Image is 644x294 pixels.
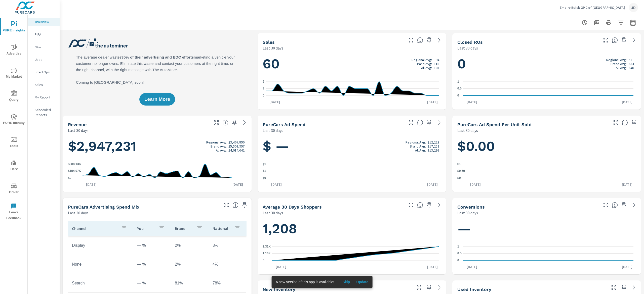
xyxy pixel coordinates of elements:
p: Brand [175,226,192,231]
p: All Avg: [415,148,426,152]
button: Make Fullscreen [407,36,415,44]
text: 2.31K [263,245,271,248]
text: $0 [68,176,71,180]
a: See more details in report [435,119,443,127]
p: [DATE] [467,182,484,187]
div: JD [629,3,638,12]
div: Sales [28,81,60,88]
p: Regional Avg: [412,58,432,62]
text: 0 [457,94,459,97]
text: $0 [457,176,461,180]
a: See more details in report [630,201,638,209]
button: Print Report [604,18,614,28]
p: All Avg: [616,66,627,70]
span: Save this to your personalized report [240,201,249,209]
div: Used [28,56,60,63]
button: Make Fullscreen [610,283,618,291]
p: 640 [629,66,634,70]
p: Empire Buick GMC of [GEOGRAPHIC_DATA] [560,5,625,10]
td: 2% [171,258,209,271]
a: See more details in report [435,36,443,44]
td: — % [133,277,171,289]
text: 0.5 [457,87,462,90]
p: [DATE] [618,100,636,105]
p: [DATE] [266,100,284,105]
h5: Average 30 Days Shoppers [263,204,322,210]
h5: Closed ROs [457,39,483,45]
text: $1 [263,162,266,166]
p: PIPA [35,32,56,37]
span: The number of dealer-specified goals completed by a visitor. [Source: This data is provided by th... [612,202,618,208]
button: Make Fullscreen [415,283,423,291]
td: — % [133,258,171,271]
div: My Report [28,93,60,101]
td: None [68,258,133,271]
p: New [35,44,56,50]
a: See more details in report [435,201,443,209]
p: $17,252 [428,144,439,148]
span: Save this to your personalized report [630,119,638,127]
button: Skip [338,278,354,286]
p: $3,467,896 [228,140,245,144]
td: 2% [171,239,209,252]
span: A new version of this app is available! [276,280,334,284]
button: "Export Report to PDF" [592,18,602,28]
p: [DATE] [83,182,100,187]
div: Scheduled Reports [28,106,60,119]
div: nav menu [0,15,27,223]
span: This table looks at how you compare to the amount of budget you spend per channel as opposed to y... [232,202,238,208]
span: Update [356,280,368,284]
text: 1.16K [263,252,271,255]
a: See more details in report [630,283,638,291]
h1: $0.00 [457,138,636,155]
p: [DATE] [424,100,441,105]
p: Brand Avg: [211,144,227,148]
text: 1 [457,80,459,83]
p: Last 30 days [263,45,283,51]
span: Total cost of media for all PureCars channels for the selected dealership group over the selected... [417,120,423,126]
p: My Report [35,95,56,100]
p: [DATE] [463,264,481,269]
p: All Avg: [421,66,432,70]
button: Select Date Range [628,18,638,28]
button: Make Fullscreen [407,201,415,209]
p: Last 30 days [263,210,283,216]
h5: Sales [263,39,275,45]
td: Search [68,277,133,289]
button: Make Fullscreen [222,201,230,209]
p: $12,223 [428,140,439,144]
p: Brand Avg: [611,62,627,66]
a: See more details in report [630,36,638,44]
h5: Used Inventory [457,287,491,292]
text: $388.13K [68,162,81,166]
button: Make Fullscreen [612,119,620,127]
p: Regional Avg: [406,140,426,144]
p: Fixed Ops [35,70,56,75]
p: Regional Avg: [206,140,227,144]
div: PIPA [28,31,60,38]
span: Advertise [2,44,26,57]
h5: PureCars Ad Spend Per Unit Sold [457,122,532,127]
p: Last 30 days [457,210,478,216]
text: $0 [263,176,266,180]
h1: — [457,220,636,237]
span: Save this to your personalized report [230,119,238,127]
h5: Conversions [457,204,485,210]
text: $0.50 [457,169,465,173]
p: [DATE] [618,264,636,269]
p: Last 30 days [457,45,478,51]
a: See more details in report [435,283,443,291]
p: Last 30 days [68,210,89,216]
p: [DATE] [272,264,290,269]
span: Skip [340,280,352,284]
span: Query [2,90,26,103]
span: Driver [2,183,26,195]
p: $5,508,997 [228,144,245,148]
span: Save this to your personalized report [620,201,628,209]
p: [DATE] [268,182,285,187]
h5: PureCars Ad Spend [263,122,305,127]
span: Tier2 [2,160,26,172]
p: Last 30 days [263,127,283,133]
h1: 60 [263,55,441,72]
span: Learn More [144,97,170,102]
